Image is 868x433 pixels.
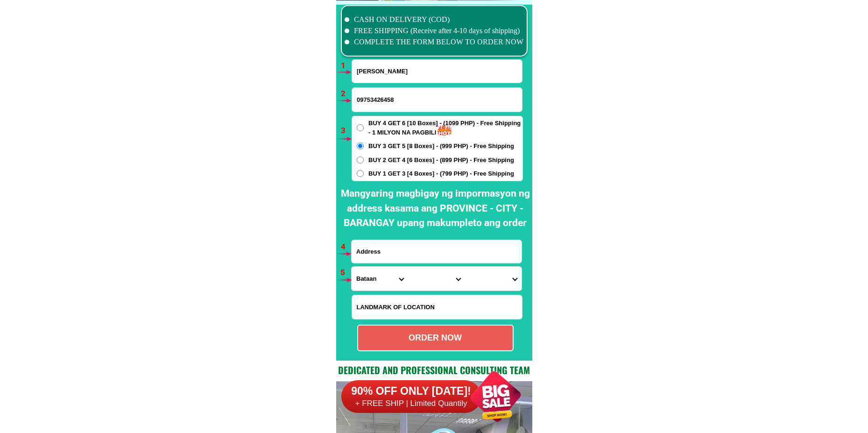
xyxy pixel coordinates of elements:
[352,60,522,83] input: Input full_name
[345,36,524,48] li: COMPLETE THE FORM BELOW TO ORDER NOW
[357,124,364,131] input: BUY 4 GET 6 [10 Boxes] - (1099 PHP) - Free Shipping - 1 MILYON NA PAGBILI
[357,156,364,163] input: BUY 2 GET 4 [6 Boxes] - (899 PHP) - Free Shipping
[465,267,522,291] select: Select commune
[345,25,524,36] li: FREE SHIPPING (Receive after 4-10 days of shipping)
[408,267,465,291] select: Select district
[345,14,524,25] li: CASH ON DELIVERY (COD)
[340,267,351,279] h6: 5
[341,241,352,253] h6: 4
[368,169,514,178] span: BUY 1 GET 3 [4 Boxes] - (799 PHP) - Free Shipping
[368,142,514,151] span: BUY 3 GET 5 [8 Boxes] - (999 PHP) - Free Shipping
[357,170,364,177] input: BUY 1 GET 3 [4 Boxes] - (799 PHP) - Free Shipping
[341,88,352,100] h6: 2
[341,125,352,137] h6: 3
[357,142,364,149] input: BUY 3 GET 5 [8 Boxes] - (999 PHP) - Free Shipping
[358,332,513,344] div: ORDER NOW
[368,156,514,165] span: BUY 2 GET 4 [6 Boxes] - (899 PHP) - Free Shipping
[352,295,522,319] input: Input LANDMARKOFLOCATION
[339,186,532,231] h2: Mangyaring magbigay ng impormasyon ng address kasama ang PROVINCE - CITY - BARANGAY upang makumpl...
[352,240,522,263] input: Input address
[352,267,408,291] select: Select province
[341,384,481,398] h6: 90% OFF ONLY [DATE]!
[341,398,481,409] h6: + FREE SHIP | Limited Quantily
[341,60,352,72] h6: 1
[336,363,532,377] h2: Dedicated and professional consulting team
[352,88,522,112] input: Input phone_number
[368,119,522,137] span: BUY 4 GET 6 [10 Boxes] - (1099 PHP) - Free Shipping - 1 MILYON NA PAGBILI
